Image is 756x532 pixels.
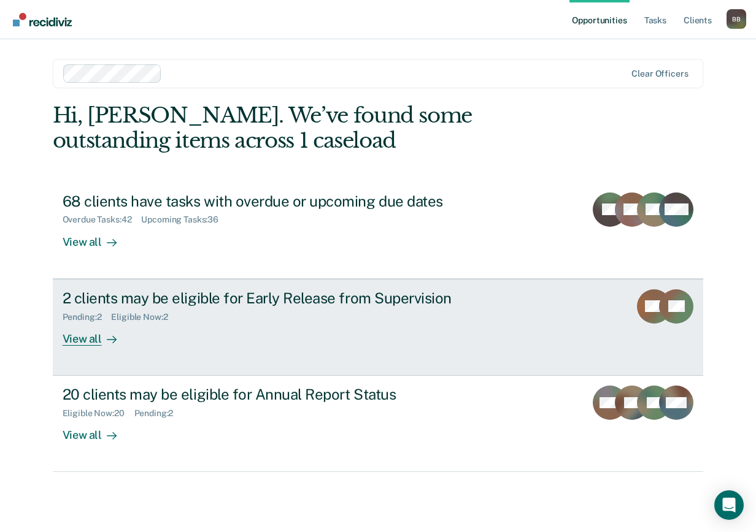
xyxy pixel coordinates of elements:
[727,9,746,29] div: B B
[63,408,134,419] div: Eligible Now : 20
[63,386,493,403] div: 20 clients may be eligible for Annual Report Status
[63,215,142,225] div: Overdue Tasks : 42
[63,322,131,346] div: View all
[53,183,704,279] a: 68 clients have tasks with overdue or upcoming due datesOverdue Tasks:42Upcoming Tasks:36View all
[53,279,704,376] a: 2 clients may be eligible for Early Release from SupervisionPending:2Eligible Now:2View all
[63,312,112,322] div: Pending : 2
[13,13,72,26] img: Recidiviz
[63,419,131,443] div: View all
[53,103,574,153] div: Hi, [PERSON_NAME]. We’ve found some outstanding items across 1 caseload
[134,408,183,419] div: Pending : 2
[63,289,493,307] div: 2 clients may be eligible for Early Release from Supervision
[111,312,177,322] div: Eligible Now : 2
[727,9,746,29] button: Profile dropdown button
[714,490,744,520] div: Open Intercom Messenger
[63,192,493,210] div: 68 clients have tasks with overdue or upcoming due dates
[63,225,131,249] div: View all
[631,69,688,79] div: Clear officers
[53,376,704,472] a: 20 clients may be eligible for Annual Report StatusEligible Now:20Pending:2View all
[141,215,228,225] div: Upcoming Tasks : 36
